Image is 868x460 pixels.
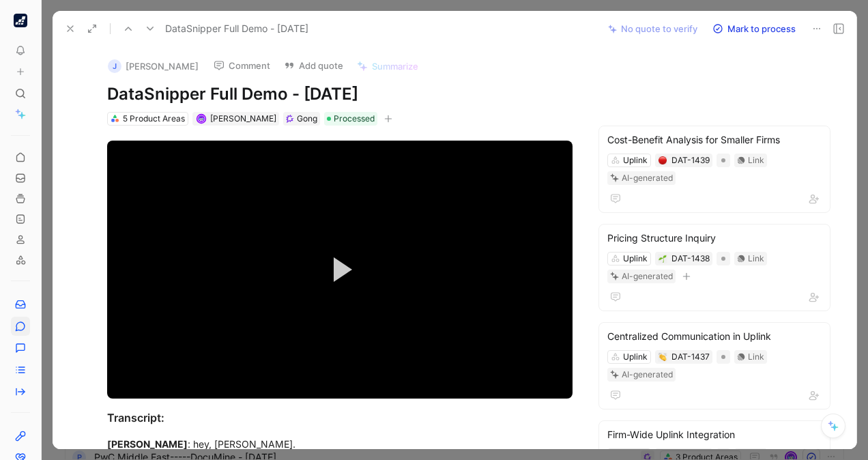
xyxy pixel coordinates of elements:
[602,19,704,38] button: No quote to verify
[309,239,371,300] button: Play Video
[671,154,710,167] div: DAT-1439
[706,19,802,38] button: Mark to process
[197,115,205,122] img: avatar
[623,252,648,265] div: Uplink
[11,11,30,30] button: Datasnipper
[671,252,710,265] div: DAT-1438
[207,56,276,75] button: Comment
[607,132,822,148] div: Cost-Benefit Analysis for Smaller Firms
[107,141,573,399] div: Video Player
[622,171,673,185] div: AI-generated
[671,350,710,364] div: DAT-1437
[659,255,667,263] img: 🌱
[658,156,667,165] button: 🔴
[324,112,377,126] div: Processed
[748,252,764,265] div: Link
[658,352,667,362] button: 👏
[623,350,648,364] div: Uplink
[607,328,822,345] div: Centralized Communication in Uplink
[278,56,349,75] button: Add quote
[165,20,308,37] span: DataSnipper Full Demo - [DATE]
[108,59,121,73] div: J
[607,427,822,443] div: Firm-Wide Uplink Integration
[372,60,418,72] span: Summarize
[123,112,185,126] div: 5 Product Areas
[659,156,667,164] img: 🔴
[334,112,375,126] span: Processed
[622,270,673,283] div: AI-generated
[659,353,667,361] img: 👏
[658,254,667,263] button: 🌱
[622,368,673,382] div: AI-generated
[102,56,205,76] button: J[PERSON_NAME]
[748,154,764,167] div: Link
[107,437,573,451] div: : hey, [PERSON_NAME].
[623,154,648,167] div: Uplink
[107,438,188,450] mark: [PERSON_NAME]
[107,83,573,105] h1: DataSnipper Full Demo - [DATE]
[748,350,764,364] div: Link
[14,14,27,27] img: Datasnipper
[107,409,573,426] div: Transcript:
[351,57,424,76] button: Summarize
[210,113,276,124] span: [PERSON_NAME]
[607,230,822,246] div: Pricing Structure Inquiry
[297,112,317,126] div: Gong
